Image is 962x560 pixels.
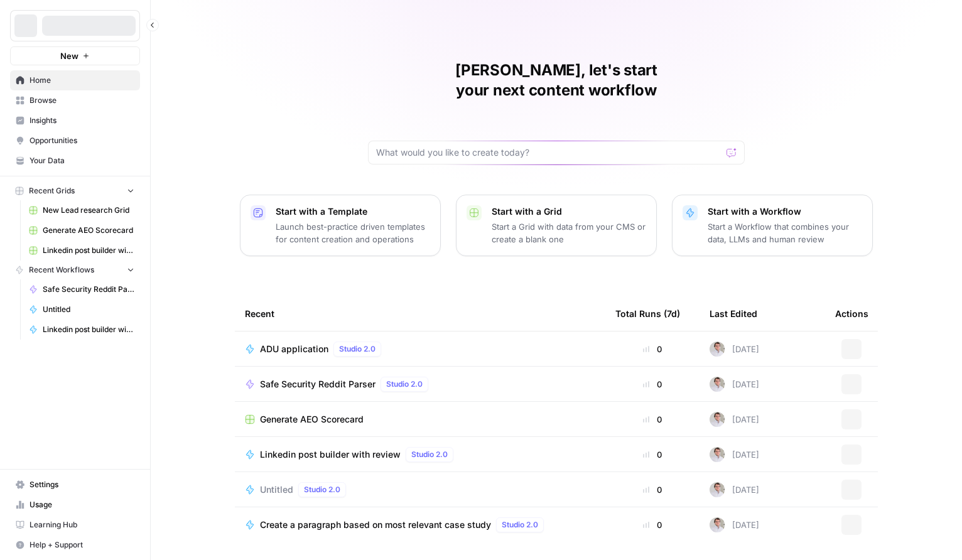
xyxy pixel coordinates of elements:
[43,284,134,295] span: Safe Security Reddit Parser
[276,220,430,245] p: Launch best-practice driven templates for content creation and operations
[411,449,448,460] span: Studio 2.0
[276,205,430,218] p: Start with a Template
[710,517,759,532] div: [DATE]
[23,320,140,340] a: Linkedin post builder with review
[30,479,134,490] span: Settings
[245,482,595,497] a: UntitledStudio 2.0
[304,484,340,495] span: Studio 2.0
[260,448,401,461] span: Linkedin post builder with review
[245,377,595,392] a: Safe Security Reddit ParserStudio 2.0
[10,90,140,110] a: Browse
[60,50,78,62] span: New
[386,379,423,390] span: Studio 2.0
[672,195,873,256] button: Start with a WorkflowStart a Workflow that combines your data, LLMs and human review
[260,413,364,426] span: Generate AEO Scorecard
[710,342,725,357] img: gb5sba3xopuoyap1i3ljhgpw2lzq
[240,195,441,256] button: Start with a TemplateLaunch best-practice driven templates for content creation and operations
[10,70,140,90] a: Home
[10,515,140,535] a: Learning Hub
[260,519,491,531] span: Create a paragraph based on most relevant case study
[43,324,134,335] span: Linkedin post builder with review
[10,181,140,200] button: Recent Grids
[502,519,538,530] span: Studio 2.0
[710,447,759,462] div: [DATE]
[30,519,134,530] span: Learning Hub
[10,110,140,131] a: Insights
[30,115,134,126] span: Insights
[10,535,140,555] button: Help + Support
[260,343,328,355] span: ADU application
[710,482,725,497] img: gb5sba3xopuoyap1i3ljhgpw2lzq
[29,185,75,197] span: Recent Grids
[30,95,134,106] span: Browse
[43,205,134,216] span: New Lead research Grid
[615,378,689,390] div: 0
[43,245,134,256] span: Linkedin post builder with review Grid
[615,296,680,331] div: Total Runs (7d)
[615,483,689,496] div: 0
[368,60,745,100] h1: [PERSON_NAME], let's start your next content workflow
[23,240,140,261] a: Linkedin post builder with review Grid
[710,377,725,392] img: gb5sba3xopuoyap1i3ljhgpw2lzq
[615,448,689,461] div: 0
[245,342,595,357] a: ADU applicationStudio 2.0
[710,517,725,532] img: gb5sba3xopuoyap1i3ljhgpw2lzq
[30,135,134,146] span: Opportunities
[710,482,759,497] div: [DATE]
[43,304,134,315] span: Untitled
[30,539,134,551] span: Help + Support
[10,151,140,171] a: Your Data
[30,499,134,510] span: Usage
[492,220,646,245] p: Start a Grid with data from your CMS or create a blank one
[710,412,759,427] div: [DATE]
[30,155,134,166] span: Your Data
[615,519,689,531] div: 0
[245,447,595,462] a: Linkedin post builder with reviewStudio 2.0
[710,412,725,427] img: gb5sba3xopuoyap1i3ljhgpw2lzq
[10,46,140,65] button: New
[10,475,140,495] a: Settings
[710,296,757,331] div: Last Edited
[456,195,657,256] button: Start with a GridStart a Grid with data from your CMS or create a blank one
[23,299,140,320] a: Untitled
[376,146,721,159] input: What would you like to create today?
[23,200,140,220] a: New Lead research Grid
[30,75,134,86] span: Home
[43,225,134,236] span: Generate AEO Scorecard
[339,343,376,355] span: Studio 2.0
[710,447,725,462] img: gb5sba3xopuoyap1i3ljhgpw2lzq
[10,131,140,151] a: Opportunities
[245,296,595,331] div: Recent
[260,483,293,496] span: Untitled
[710,342,759,357] div: [DATE]
[245,413,595,426] a: Generate AEO Scorecard
[23,279,140,299] a: Safe Security Reddit Parser
[708,205,862,218] p: Start with a Workflow
[492,205,646,218] p: Start with a Grid
[10,261,140,279] button: Recent Workflows
[615,413,689,426] div: 0
[260,378,376,390] span: Safe Security Reddit Parser
[710,377,759,392] div: [DATE]
[10,495,140,515] a: Usage
[615,343,689,355] div: 0
[245,517,595,532] a: Create a paragraph based on most relevant case studyStudio 2.0
[29,264,94,276] span: Recent Workflows
[708,220,862,245] p: Start a Workflow that combines your data, LLMs and human review
[23,220,140,240] a: Generate AEO Scorecard
[835,296,868,331] div: Actions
